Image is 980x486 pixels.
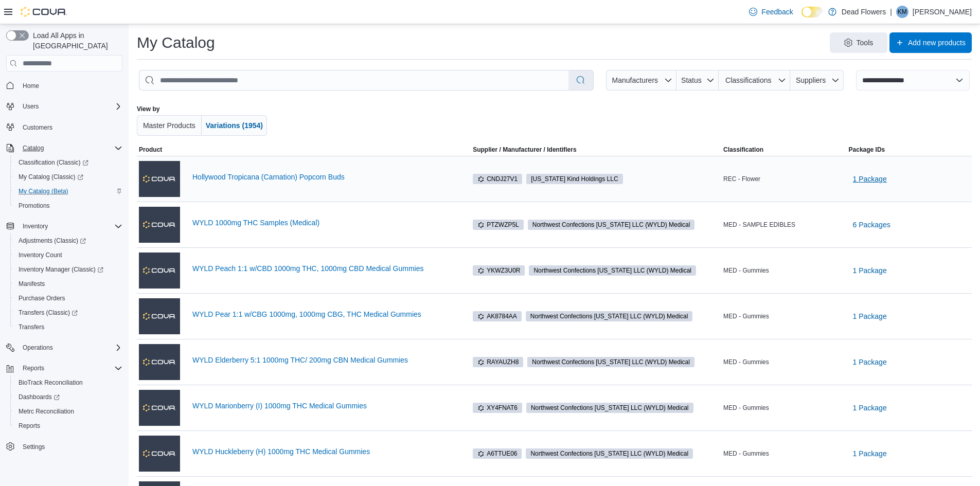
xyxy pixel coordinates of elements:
[10,184,127,199] button: My Catalog (Beta)
[10,305,127,320] a: Transfers (Classic)
[23,222,48,230] span: Inventory
[19,79,122,92] span: Home
[10,199,127,213] button: Promotions
[19,100,43,113] button: Users
[14,156,93,169] a: Classification (Classic)
[853,174,887,184] span: 1 Package
[606,70,676,91] button: Manufacturers
[681,76,702,84] span: Status
[526,448,693,459] span: Northwest Confections Colorado LLC (WYLD) Medical
[531,174,618,184] span: [US_STATE] Kind Holdings LLC
[830,32,887,53] button: Tools
[137,32,215,53] h1: My Catalog
[853,220,890,230] span: 6 Packages
[6,74,122,481] nav: Complex example
[477,403,518,412] span: XY4FNAT6
[14,391,64,403] a: Dashboards
[14,321,122,333] span: Transfers
[23,144,44,152] span: Catalog
[14,420,44,432] a: Reports
[2,439,127,454] button: Settings
[23,344,53,352] span: Operations
[853,265,887,276] span: 1 Package
[528,220,695,230] span: Northwest Confections Colorado LLC (WYLD) Medical
[202,115,267,136] button: Variations (1954)
[139,390,180,426] img: WYLD Marionberry (I) 1000mg THC Medical Gummies
[19,220,52,232] button: Inventory
[723,146,763,154] span: Classification
[23,364,44,372] span: Reports
[477,174,518,184] span: CNDJ27V1
[19,121,57,134] a: Customers
[721,219,846,231] div: MED - SAMPLE EDIBLES
[14,235,122,247] span: Adjustments (Classic)
[19,173,83,181] span: My Catalog (Classic)
[530,312,688,321] span: Northwest Confections [US_STATE] LLC (WYLD) Medical
[19,440,122,453] span: Settings
[192,356,469,364] a: WYLD Elderberry 5:1 1000mg THC/ 200mg CBN Medical Gummies
[29,30,122,51] span: Load All Apps in [GEOGRAPHIC_DATA]
[849,214,895,235] button: 6 Packages
[473,174,522,184] span: CNDJ27V1
[10,291,127,305] button: Purchase Orders
[23,443,45,451] span: Settings
[19,280,45,288] span: Manifests
[10,375,127,390] button: BioTrack Reconciliation
[14,156,122,169] span: Classification (Classic)
[19,341,122,354] span: Operations
[473,357,523,367] span: RAYAUZH8
[721,356,846,368] div: MED - Gummies
[761,7,793,17] span: Feedback
[19,100,122,113] span: Users
[23,102,39,111] span: Users
[14,307,82,319] a: Transfers (Classic)
[19,441,49,453] a: Settings
[19,309,78,317] span: Transfers (Classic)
[10,248,127,262] button: Inventory Count
[721,264,846,277] div: MED - Gummies
[849,306,891,327] button: 1 Package
[849,398,891,418] button: 1 Package
[14,263,122,276] span: Inventory Manager (Classic)
[721,402,846,414] div: MED - Gummies
[890,6,892,18] p: |
[19,142,122,154] span: Catalog
[473,448,522,459] span: A6TTUE06
[10,233,127,248] a: Adjustments (Classic)
[14,235,90,247] a: Adjustments (Classic)
[527,357,694,367] span: Northwest Confections Colorado LLC (WYLD) Medical
[14,292,69,304] a: Purchase Orders
[473,265,525,276] span: YKWZ3U0R
[2,99,127,114] button: Users
[477,449,517,458] span: A6TTUE06
[477,220,519,229] span: PTZWZP5L
[530,449,688,458] span: Northwest Confections [US_STATE] LLC (WYLD) Medical
[473,311,522,321] span: AK8784AA
[2,141,127,155] button: Catalog
[721,173,846,185] div: REC - Flower
[14,321,48,333] a: Transfers
[10,419,127,433] button: Reports
[10,155,127,170] a: Classification (Classic)
[849,260,891,281] button: 1 Package
[139,207,180,243] img: WYLD 1000mg THC Samples (Medical)
[14,249,66,261] a: Inventory Count
[14,278,122,290] span: Manifests
[19,323,44,331] span: Transfers
[139,161,180,197] img: Hollywood Tropicana (Carnation) Popcorn Buds
[2,120,127,135] button: Customers
[192,402,469,410] a: WYLD Marionberry (I) 1000mg THC Medical Gummies
[477,357,519,367] span: RAYAUZH8
[721,310,846,322] div: MED - Gummies
[477,312,517,321] span: AK8784AA
[139,298,180,334] img: WYLD Pear 1:1 w/CBG 1000mg, 1000mg CBG, THC Medical Gummies
[473,220,524,230] span: PTZWZP5L
[192,173,469,181] a: Hollywood Tropicana (Carnation) Popcorn Buds
[19,80,43,92] a: Home
[725,76,771,84] span: Classifications
[849,169,891,189] button: 1 Package
[801,7,823,17] input: Dark Mode
[889,32,972,53] button: Add new products
[2,219,127,233] button: Inventory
